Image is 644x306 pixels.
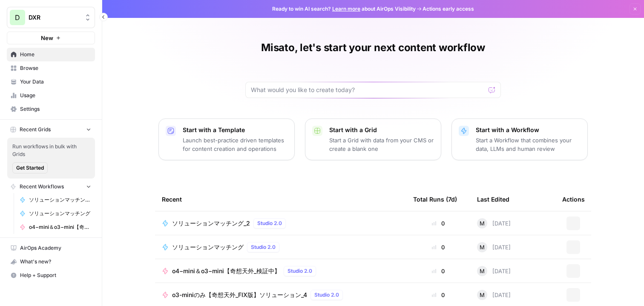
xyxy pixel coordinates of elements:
[15,12,20,23] span: D
[162,290,400,300] a: o3-miniのみ【奇想天外_FIX版】ソリューション_4Studio 2.0
[162,218,400,228] a: ソリューションマッチング_2Studio 2.0
[261,41,485,55] h1: Misato, let's start your next content workflow
[7,123,95,136] button: Recent Grids
[413,291,463,299] div: 0
[413,243,463,251] div: 0
[20,64,91,72] span: Browse
[20,271,91,279] span: Help + Support
[480,219,485,228] span: M
[476,126,581,134] p: Start with a Workflow
[20,92,91,99] span: Usage
[12,162,48,173] button: Get Started
[16,193,95,207] a: ソリューションマッチング_2
[20,183,64,191] span: Recent Workflows
[451,118,588,160] button: Start with a WorkflowStart a Workflow that combines your data, LLMs and human review
[158,118,295,160] button: Start with a TemplateLaunch best-practice driven templates for content creation and operations
[172,291,307,299] span: o3-miniのみ【奇想天外_FIX版】ソリューション_4
[7,48,95,61] a: Home
[329,126,434,134] p: Start with a Grid
[314,291,339,299] span: Studio 2.0
[7,75,95,89] a: Your Data
[7,241,95,255] a: AirOps Academy
[272,5,416,13] span: Ready to win AI search? about AirOps Visibility
[251,243,276,251] span: Studio 2.0
[251,86,485,94] input: What would you like to create today?
[7,255,95,268] button: What's new?
[287,267,312,275] span: Studio 2.0
[20,244,91,252] span: AirOps Academy
[183,136,287,153] p: Launch best-practice driven templates for content creation and operations
[332,6,360,12] a: Learn more
[477,290,511,300] div: [DATE]
[7,32,95,44] button: New
[172,243,244,251] span: ソリューションマッチング
[413,267,463,275] div: 0
[172,219,250,228] span: ソリューションマッチング_2
[480,291,485,299] span: M
[257,219,282,227] span: Studio 2.0
[29,223,91,231] span: o4−mini＆o3−mini【奇想天外_検証中】
[477,218,511,228] div: [DATE]
[7,89,95,102] a: Usage
[172,267,280,275] span: o4−mini＆o3−mini【奇想天外_検証中】
[7,102,95,116] a: Settings
[7,268,95,282] button: Help + Support
[20,78,91,86] span: Your Data
[20,51,91,58] span: Home
[480,267,485,275] span: M
[183,126,287,134] p: Start with a Template
[413,188,457,211] div: Total Runs (7d)
[423,5,474,13] span: Actions early access
[29,210,91,217] span: ソリューションマッチング
[477,266,511,276] div: [DATE]
[12,143,90,158] span: Run workflows in bulk with Grids
[41,34,53,42] span: New
[20,126,51,133] span: Recent Grids
[7,7,95,28] button: Workspace: DXR
[477,242,511,252] div: [DATE]
[480,243,485,251] span: M
[29,13,80,22] span: DXR
[16,207,95,220] a: ソリューションマッチング
[29,196,91,204] span: ソリューションマッチング_2
[477,188,509,211] div: Last Edited
[162,188,400,211] div: Recent
[305,118,441,160] button: Start with a GridStart a Grid with data from your CMS or create a blank one
[562,188,585,211] div: Actions
[476,136,581,153] p: Start a Workflow that combines your data, LLMs and human review
[16,164,44,172] span: Get Started
[7,180,95,193] button: Recent Workflows
[162,242,400,252] a: ソリューションマッチングStudio 2.0
[162,266,400,276] a: o4−mini＆o3−mini【奇想天外_検証中】Studio 2.0
[16,220,95,234] a: o4−mini＆o3−mini【奇想天外_検証中】
[413,219,463,228] div: 0
[7,255,95,268] div: What's new?
[20,105,91,113] span: Settings
[329,136,434,153] p: Start a Grid with data from your CMS or create a blank one
[7,61,95,75] a: Browse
